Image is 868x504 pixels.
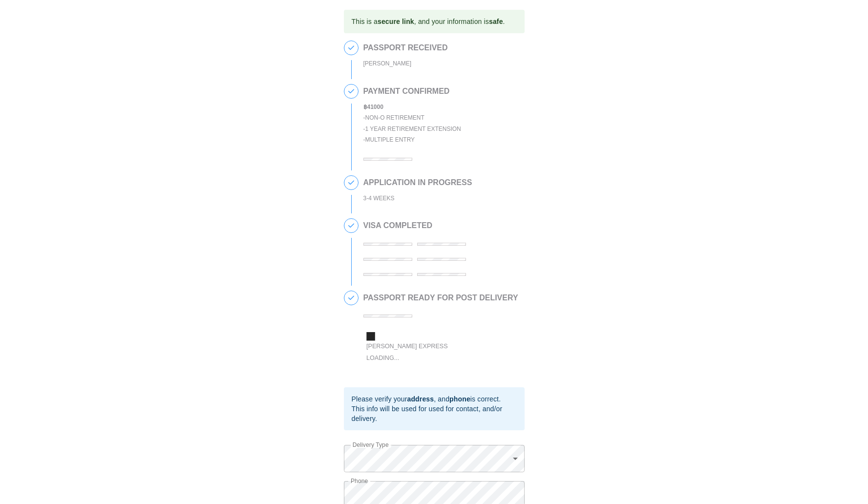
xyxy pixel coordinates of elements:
[449,395,470,403] b: phone
[352,394,517,404] div: Please verify your , and is correct.
[363,87,461,96] h2: PAYMENT CONFIRMED
[407,395,434,403] b: address
[366,341,468,364] div: [PERSON_NAME] Express Loading...
[352,404,517,423] div: This info will be used for used for contact, and/or delivery.
[363,43,448,52] h2: PASSPORT RECEIVED
[363,112,461,124] div: - NON-O Retirement
[378,18,414,25] b: secure link
[363,193,472,204] div: 3-4 WEEKS
[363,178,472,187] h2: APPLICATION IN PROGRESS
[363,104,383,110] b: ฿ 41000
[344,84,358,98] span: 2
[344,219,358,232] span: 4
[489,18,503,25] b: safe
[344,291,358,305] span: 5
[344,41,358,55] span: 1
[363,134,461,146] div: - Multiple entry
[363,58,448,69] div: [PERSON_NAME]
[363,221,520,230] h2: VISA COMPLETED
[352,13,505,30] div: This is a , and your information is .
[344,176,358,189] span: 3
[363,124,461,135] div: - 1 Year Retirement Extension
[363,294,518,302] h2: PASSPORT READY FOR POST DELIVERY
